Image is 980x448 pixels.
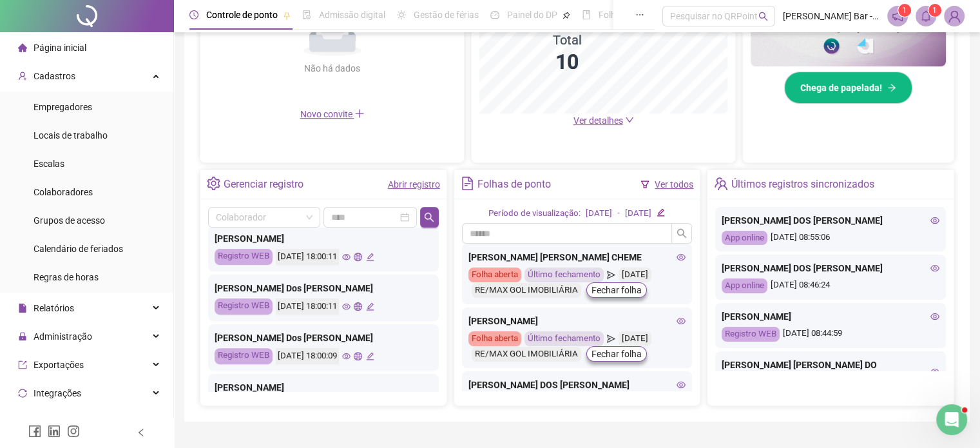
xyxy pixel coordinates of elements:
div: App online [722,278,767,293]
span: ellipsis [635,10,644,19]
span: Fechar folha [591,347,642,361]
span: Empregadores [34,102,92,112]
span: Gestão de férias [414,10,479,20]
span: team [714,177,727,190]
img: banner%2F02c71560-61a6-44d4-94b9-c8ab97240462.png [751,1,946,66]
span: Locais de trabalho [34,130,108,141]
span: Administração [34,331,92,342]
div: RE/MAX GOL IMOBILIÁRIA [472,283,581,298]
span: eye [930,367,939,376]
span: user-add [18,72,27,81]
a: Abrir registro [388,179,440,190]
div: [PERSON_NAME] [468,314,686,328]
span: setting [207,177,220,190]
div: Registro WEB [215,348,273,364]
span: pushpin [283,12,291,19]
span: global [354,302,362,311]
div: [DATE] [625,207,651,220]
div: Gerenciar registro [224,173,303,195]
a: Ver todos [655,179,693,190]
span: send [607,268,615,282]
div: [PERSON_NAME] [PERSON_NAME] DO [PERSON_NAME] [722,358,939,386]
span: Ver detalhes [573,115,623,126]
span: 1 [902,6,907,15]
div: [DATE] 18:00:11 [276,298,339,315]
span: facebook [28,425,41,438]
div: - [617,207,620,220]
iframe: Intercom live chat [936,404,967,435]
span: Calendário de feriados [34,244,123,254]
div: Folhas de ponto [477,173,551,195]
span: edit [366,352,374,360]
span: file-text [461,177,474,190]
span: Cadastros [34,71,75,81]
span: Painel do DP [507,10,557,20]
span: eye [930,264,939,273]
div: [DATE] 08:55:06 [722,231,939,246]
span: file-done [302,10,311,19]
div: [PERSON_NAME] [PERSON_NAME] CHEME [468,250,686,264]
a: Ver detalhes down [573,115,634,126]
span: arrow-right [887,83,896,92]
span: edit [657,208,665,217]
span: Grupos de acesso [34,215,105,226]
span: notification [892,10,903,22]
div: [PERSON_NAME] Dos [PERSON_NAME] [215,281,432,295]
span: lock [18,332,27,341]
button: Fechar folha [586,282,647,298]
div: [DATE] [619,331,651,346]
span: export [18,360,27,369]
div: [DATE] 18:00:09 [276,348,339,364]
span: eye [677,380,686,389]
span: global [354,253,362,261]
span: sun [397,10,406,19]
div: [PERSON_NAME] DOS [PERSON_NAME] [468,378,686,392]
div: [PERSON_NAME] DOS [PERSON_NAME] [722,213,939,228]
div: Período de visualização: [488,207,581,220]
div: Registro WEB [215,298,273,315]
div: Último fechamento [524,268,604,282]
span: eye [930,216,939,225]
sup: 1 [928,4,941,17]
span: Integrações [34,388,81,398]
button: Fechar folha [586,346,647,362]
span: dashboard [490,10,499,19]
div: [DATE] [586,207,612,220]
span: global [354,352,362,360]
div: [DATE] [619,268,651,282]
span: eye [342,302,351,311]
span: left [137,428,146,437]
span: search [424,212,434,222]
span: Página inicial [34,43,86,53]
div: Folha aberta [468,331,521,346]
span: [PERSON_NAME] Bar - [PERSON_NAME] [783,9,879,23]
span: book [582,10,591,19]
span: search [677,228,687,239]
div: [PERSON_NAME] [215,231,432,246]
span: edit [366,302,374,311]
span: eye [677,253,686,262]
span: home [18,43,27,52]
span: Colaboradores [34,187,93,197]
div: [PERSON_NAME] Dos [PERSON_NAME] [215,331,432,345]
div: Não há dados [273,61,392,75]
button: Chega de papelada! [784,72,912,104]
span: Acesso à API [34,416,86,427]
div: Folha aberta [468,268,521,282]
span: 1 [932,6,937,15]
span: instagram [67,425,80,438]
span: eye [930,312,939,321]
span: Folha de pagamento [599,10,681,20]
span: eye [677,317,686,326]
span: Exportações [34,360,84,370]
span: Novo convite [300,109,365,119]
span: Admissão digital [319,10,385,20]
img: 35140 [945,6,964,26]
span: bell [920,10,932,22]
span: sync [18,389,27,398]
span: Regras de horas [34,272,99,282]
div: [DATE] 08:46:24 [722,278,939,293]
div: Último fechamento [524,331,604,346]
div: Últimos registros sincronizados [731,173,874,195]
div: [PERSON_NAME] [215,380,432,394]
